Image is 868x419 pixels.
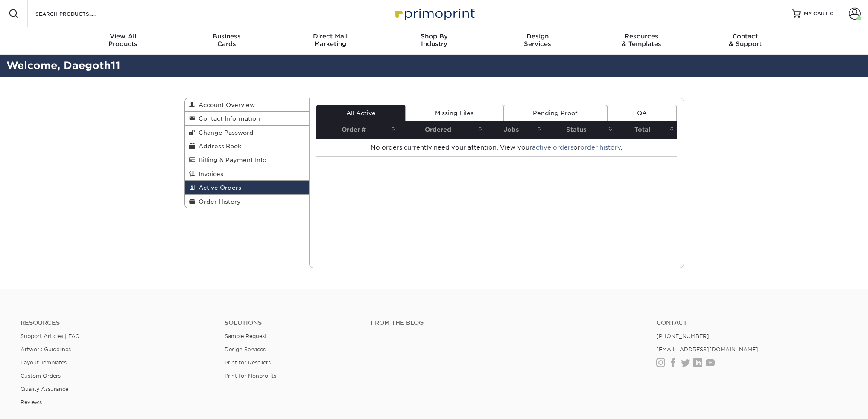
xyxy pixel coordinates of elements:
[2,393,73,416] iframe: Google Customer Reviews
[195,143,241,150] span: Address Book
[195,101,255,108] span: Account Overview
[607,105,676,121] a: QA
[185,139,310,153] a: Address Book
[590,27,693,55] a: Resources& Templates
[398,121,485,139] th: Ordered
[185,195,310,208] a: Order History
[20,386,68,392] a: Quality Assurance
[278,32,382,40] span: Direct Mail
[382,27,486,55] a: Shop ByIndustry
[175,32,278,48] div: Cards
[185,112,310,125] a: Contact Information
[195,170,223,177] span: Invoices
[580,144,621,151] a: order history
[278,27,382,55] a: Direct MailMarketing
[185,98,310,112] a: Account Overview
[71,27,175,55] a: View AllProducts
[20,319,212,327] h4: Resources
[615,121,676,139] th: Total
[693,32,797,40] span: Contact
[225,346,266,353] a: Design Services
[195,129,254,136] span: Change Password
[195,184,241,191] span: Active Orders
[656,319,848,327] a: Contact
[830,11,834,17] span: 0
[71,32,175,48] div: Products
[382,32,486,40] span: Shop By
[185,181,310,194] a: Active Orders
[486,27,590,55] a: DesignServices
[35,9,118,19] input: SEARCH PRODUCTS.....
[693,32,797,48] div: & Support
[225,373,276,379] a: Print for Nonprofits
[392,4,477,23] img: Primoprint
[503,105,607,121] a: Pending Proof
[485,121,544,139] th: Jobs
[371,319,633,327] h4: From the Blog
[544,121,615,139] th: Status
[486,32,590,40] span: Design
[20,359,67,366] a: Layout Templates
[195,115,260,122] span: Contact Information
[185,126,310,139] a: Change Password
[382,32,486,48] div: Industry
[225,359,271,366] a: Print for Resellers
[486,32,590,48] div: Services
[20,373,61,379] a: Custom Orders
[316,139,677,156] td: No orders currently need your attention. View your or .
[405,105,503,121] a: Missing Files
[316,105,405,121] a: All Active
[185,167,310,181] a: Invoices
[590,32,693,48] div: & Templates
[20,333,80,339] a: Support Articles | FAQ
[20,346,71,353] a: Artwork Guidelines
[225,333,267,339] a: Sample Request
[195,198,241,205] span: Order History
[532,144,573,151] a: active orders
[693,27,797,55] a: Contact& Support
[278,32,382,48] div: Marketing
[804,10,828,17] span: MY CART
[656,346,758,353] a: [EMAIL_ADDRESS][DOMAIN_NAME]
[656,333,709,339] a: [PHONE_NUMBER]
[175,32,278,40] span: Business
[71,32,175,40] span: View All
[195,156,266,163] span: Billing & Payment Info
[185,153,310,167] a: Billing & Payment Info
[175,27,278,55] a: BusinessCards
[316,121,398,139] th: Order #
[225,319,357,327] h4: Solutions
[590,32,693,40] span: Resources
